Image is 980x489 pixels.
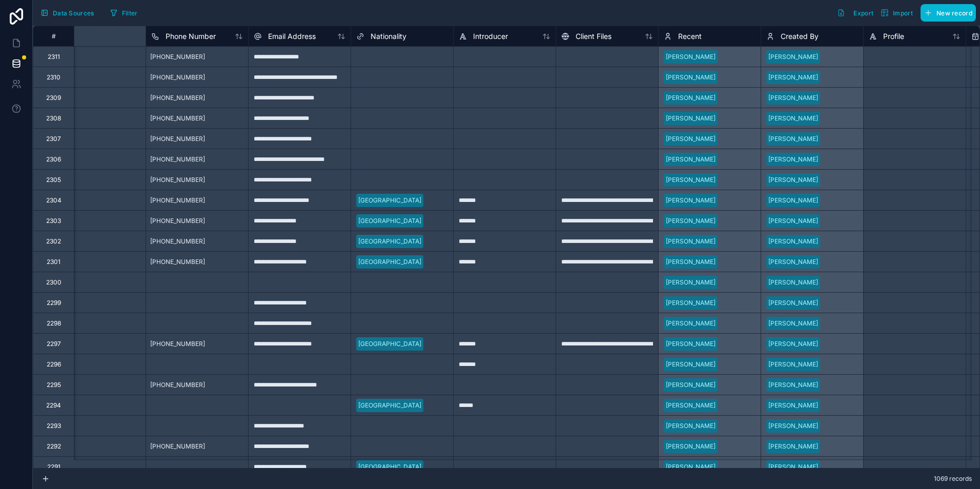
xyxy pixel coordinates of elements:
[916,4,976,22] a: New record
[150,381,205,389] span: [PHONE_NUMBER]
[150,135,205,143] span: [PHONE_NUMBER]
[358,462,421,472] div: [GEOGRAPHIC_DATA]
[150,73,205,81] span: [PHONE_NUMBER]
[37,4,98,22] button: Data Sources
[46,217,61,225] div: 2303
[893,9,913,17] span: Import
[150,155,205,164] span: [PHONE_NUMBER]
[47,442,61,451] div: 2292
[833,4,877,22] button: Export
[150,340,205,348] span: [PHONE_NUMBER]
[47,381,61,389] div: 2295
[106,5,141,21] button: Filter
[47,319,61,328] div: 2298
[150,217,205,225] span: [PHONE_NUMBER]
[166,31,216,42] span: Phone Number
[122,9,138,17] span: Filter
[48,53,60,61] div: 2311
[150,237,205,246] span: [PHONE_NUMBER]
[473,31,508,42] span: Introducer
[358,216,421,226] div: [GEOGRAPHIC_DATA]
[46,135,61,143] div: 2307
[47,360,61,369] div: 2296
[47,258,60,266] div: 2301
[150,258,205,266] span: [PHONE_NUMBER]
[150,176,205,184] span: [PHONE_NUMBER]
[781,31,819,42] span: Created By
[576,31,611,42] span: Client Files
[358,237,421,246] div: [GEOGRAPHIC_DATA]
[53,9,94,17] span: Data Sources
[41,32,66,40] div: #
[46,196,62,205] div: 2304
[46,155,61,164] div: 2306
[268,31,316,42] span: Email Address
[678,31,702,42] span: Recent
[150,53,205,61] span: [PHONE_NUMBER]
[47,463,60,471] div: 2291
[46,176,61,184] div: 2305
[46,401,61,410] div: 2294
[358,339,421,349] div: [GEOGRAPHIC_DATA]
[358,196,421,205] div: [GEOGRAPHIC_DATA]
[46,237,61,246] div: 2302
[47,340,61,348] div: 2297
[358,257,421,267] div: [GEOGRAPHIC_DATA]
[921,4,976,22] button: New record
[150,442,205,451] span: [PHONE_NUMBER]
[371,31,406,42] span: Nationality
[877,4,916,22] button: Import
[47,422,61,430] div: 2293
[150,94,205,102] span: [PHONE_NUMBER]
[936,9,972,17] span: New record
[46,114,61,123] div: 2308
[883,31,904,42] span: Profile
[47,299,61,307] div: 2299
[150,114,205,123] span: [PHONE_NUMBER]
[46,278,62,287] div: 2300
[47,73,60,81] div: 2310
[150,196,205,205] span: [PHONE_NUMBER]
[934,475,972,483] span: 1069 records
[853,9,873,17] span: Export
[358,401,421,410] div: [GEOGRAPHIC_DATA]
[46,94,61,102] div: 2309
